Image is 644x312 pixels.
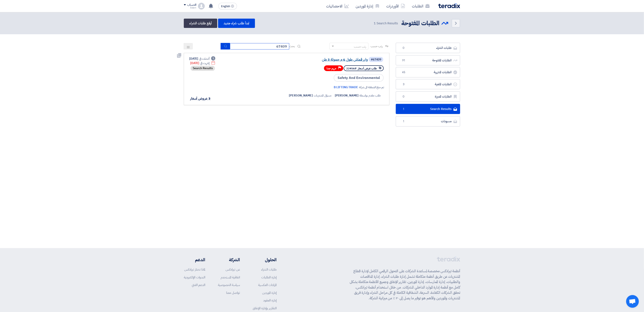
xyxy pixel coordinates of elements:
[314,93,331,98] span: مسؤل المشتريات
[401,107,406,111] span: 1
[396,116,460,126] a: مسودات1
[409,1,433,11] a: الطلبات
[187,3,196,7] div: الحساب
[396,43,460,53] a: طلبات الشراء0
[626,295,639,308] a: Open chat
[218,257,240,263] li: الشركة
[350,268,460,301] p: أنظمة تيرادكس مخصصة لمساعدة الشركات على التحول الرقمي الكامل لإدارة قطاع المشتريات عن طريق أنظمة ...
[346,66,356,70] span: #22456
[374,21,376,26] span: 1
[371,44,383,48] span: رتب حسب
[200,61,209,65] span: إنتهت في
[401,58,406,63] span: 91
[396,55,460,66] a: الطلبات المفتوحة91
[218,19,255,28] a: ابدأ طلب شراء جديد
[334,74,384,82] span: Safety And Environmental
[253,306,277,311] a: التقارير وإدارة الإنفاق
[374,21,398,26] span: Search Results
[218,283,240,287] a: سياسة الخصوصية
[401,119,406,124] span: 1
[190,61,215,65] div: [DATE]
[198,3,205,10] img: profile_test.png
[192,283,205,287] a: الدعم الفني
[358,66,377,70] span: طلب عرض أسعار
[261,267,277,272] a: طلبات الشراء
[360,93,381,98] span: طلب مقدم بواسطة
[359,85,384,89] span: تم منح الصفقة الى شركة
[396,91,460,102] a: الطلبات المميزة0
[396,79,460,89] a: الطلبات الملغية3
[327,66,336,70] span: مهم جدا
[226,290,240,295] a: تواصل معنا
[253,257,277,263] li: الحلول
[352,1,383,11] a: إدارة الموردين
[354,44,366,49] div: رتب حسب
[371,58,381,61] div: #67409
[184,19,217,28] a: أرفع طلبات الشراء
[221,275,240,280] a: اتفاقية المستخدم
[283,58,368,62] a: واير قماش طول 6 م حمولة 3 طن
[190,96,211,101] span: 3 عروض أسعار
[401,82,406,87] span: 3
[199,56,209,61] span: أنشئت في
[438,3,460,8] img: Teradix logo
[226,267,240,272] a: عن تيرادكس
[335,93,359,98] span: [PERSON_NAME]
[184,257,205,263] li: الدعم
[184,7,196,9] div: Eslam
[218,3,237,10] button: English
[221,5,230,8] span: English
[401,95,406,99] span: 0
[191,66,215,71] div: Search Results
[401,19,439,27] h2: الطلبات المفتوحة
[401,46,406,50] span: 0
[261,275,277,280] a: إدارة الطلبات
[323,1,352,11] a: الاحصائيات
[258,283,277,287] a: المزادات العكسية
[262,290,277,295] a: إدارة الموردين
[230,43,289,49] input: ابحث بعنوان أو رقم الطلب
[396,67,460,77] a: الطلبات المنتهية45
[263,298,277,303] a: إدارة العقود
[334,85,358,89] a: B LIFTING TRADE
[289,93,313,98] span: [PERSON_NAME]
[401,70,406,74] span: 45
[383,1,409,11] a: الأوردرات
[396,104,460,114] a: Search Results1
[189,56,215,61] div: [DATE]
[289,44,295,48] span: بحث
[184,275,205,280] a: الندوات الإلكترونية
[184,267,205,272] a: لماذا تختار تيرادكس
